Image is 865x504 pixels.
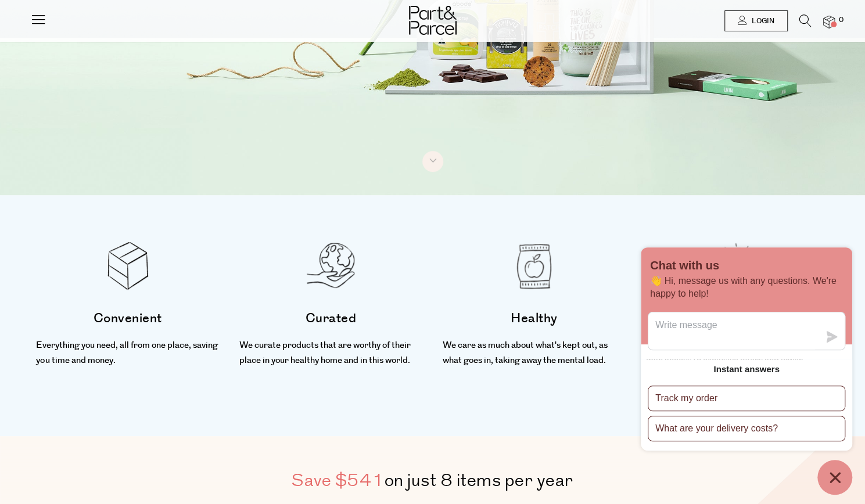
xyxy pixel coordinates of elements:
[103,242,152,290] img: part&parcel icon
[239,308,422,329] h4: Curated
[292,469,385,492] span: Save $541
[36,338,219,368] p: Everything you need, all from one place, saving you time and money.
[724,10,788,31] a: Login
[307,242,356,290] img: part&parcel icon
[713,242,762,290] img: part&parcel icon
[836,15,846,26] span: 0
[443,338,626,368] p: We care as much about what's kept out, as what goes in, taking away the mental load.
[409,6,457,35] img: Part&Parcel
[509,242,558,290] img: part&parcel icon
[443,308,626,329] h4: Healthy
[232,466,633,495] h2: on just 8 items per year
[36,308,219,329] h4: Convenient
[823,16,835,28] a: 0
[749,16,774,26] span: Login
[239,338,422,368] p: We curate products that are worthy of their place in your healthy home and in this world.
[637,247,856,495] inbox-online-store-chat: Shopify online store chat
